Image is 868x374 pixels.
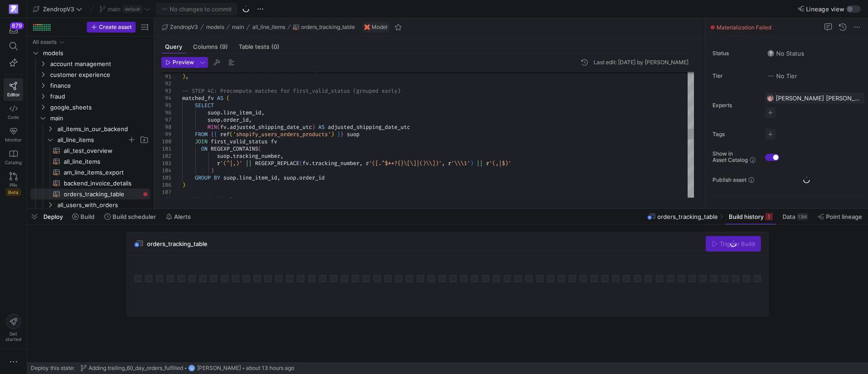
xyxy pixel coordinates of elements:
a: am_line_items_export​​​​​​​​​​ [31,167,150,178]
span: . [220,116,223,123]
span: fv [271,138,277,145]
span: Catalog [5,160,22,165]
a: Monitor [4,123,23,146]
button: Create asset [87,22,136,33]
span: orders_tracking_table [301,24,355,30]
div: 94 [161,95,171,102]
div: Press SPACE to select this row. [31,156,150,167]
div: 13M [797,213,808,220]
span: ( [230,131,233,138]
span: -- STEP 5: Final output [182,196,255,203]
button: Getstarted [4,310,23,346]
span: main [50,113,149,123]
span: . [296,174,299,181]
span: r [486,160,489,167]
span: ) [182,73,185,80]
span: JOIN [195,138,208,145]
button: ZendropV3 [31,3,85,15]
img: No status [767,50,774,57]
span: r [366,160,369,167]
span: customer experience [50,70,149,80]
span: Tier [712,73,758,79]
span: Table tests [239,44,279,50]
button: Alerts [162,209,195,224]
button: 879 [4,22,23,38]
button: Adding trailing_60_day_orders_fulfilledJD[PERSON_NAME]about 13 hours ago [78,362,297,374]
span: all_line_items [252,24,285,30]
div: 95 [161,102,171,109]
span: AS [318,123,325,131]
span: fv [302,160,309,167]
span: first_valid_status [211,138,268,145]
span: orders_tracking_table [147,240,208,247]
span: -- STEP 4C: Precompute matches for first_valid_sta [182,87,340,95]
button: Build scheduler [100,209,160,224]
span: , [442,160,445,167]
div: 102 [161,152,171,160]
span: ZendropV3 [43,5,74,13]
span: Alerts [174,213,191,220]
span: Experts [712,102,758,109]
span: all_users_with_orders [57,200,149,210]
span: ) [182,181,185,189]
span: , [277,174,280,181]
span: PRs [9,182,17,188]
img: undefined [364,24,370,30]
div: 104 [161,167,171,174]
span: || [476,160,483,167]
div: 91 [161,73,171,80]
div: Press SPACE to select this row. [31,145,150,156]
span: Status [712,50,758,57]
div: 92 [161,80,171,87]
span: ( [258,145,261,152]
span: account management [50,59,149,69]
img: https://storage.googleapis.com/y42-prod-data-exchange/images/G2kHvxVlt02YItTmblwfhPy4mK5SfUxFU6Tr... [767,95,774,102]
span: Build [80,213,94,220]
span: } [340,131,344,138]
span: Columns [193,44,228,50]
span: Model [372,24,387,30]
div: 97 [161,116,171,123]
span: '([.^$*+?{}\[\]|()\\])' [369,160,442,167]
span: matched_fv [182,95,214,102]
div: 105 [161,174,171,181]
span: . [230,152,233,160]
span: suop [347,131,359,138]
span: all_line_items​​​​​​​​​​ [64,156,140,167]
div: 93 [161,87,171,95]
span: all_line_items [57,135,127,145]
div: Press SPACE to select this row. [31,69,150,80]
span: AS [217,95,223,102]
button: ZendropV3 [160,22,200,33]
span: ali_test_overview​​​​​​​​​​ [64,146,140,156]
span: Materialization Failed [717,24,771,31]
span: line_item_id [223,109,261,116]
span: ) [470,160,473,167]
button: orders_tracking_table [291,22,357,33]
span: No Tier [767,72,797,80]
span: [PERSON_NAME] [197,365,241,371]
button: models [204,22,226,33]
span: , [249,116,252,123]
button: Point lineage [814,209,866,224]
span: Deploy [43,213,63,220]
div: Press SPACE to select this row. [31,58,150,69]
span: ) [211,167,214,174]
div: Press SPACE to select this row. [31,80,150,91]
span: [PERSON_NAME] [PERSON_NAME] [PERSON_NAME] [776,95,861,102]
button: Build [68,209,99,224]
span: main [232,24,244,30]
span: } [337,131,340,138]
a: all_line_items​​​​​​​​​​ [31,156,150,167]
span: (9) [220,44,228,50]
img: https://storage.googleapis.com/y42-prod-data-exchange/images/qZXOSqkTtPuVcXVzF40oUlM07HVTwZXfPK0U... [9,5,18,14]
span: finance [50,80,149,91]
span: Deploy this state: [31,365,75,371]
span: '(,|$)' [489,160,511,167]
span: . [236,174,239,181]
span: MIN [208,123,217,131]
button: No statusNo Status [765,47,807,59]
div: 100 [161,138,171,145]
span: ref [220,131,230,138]
span: suop [283,174,296,181]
